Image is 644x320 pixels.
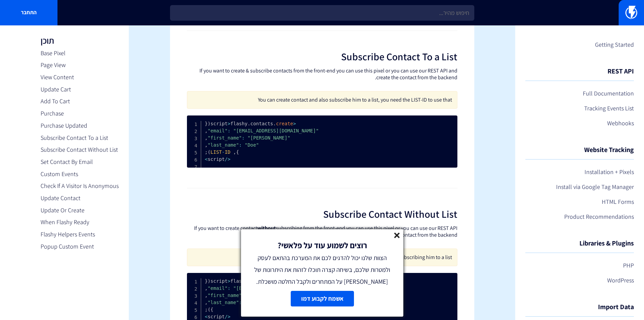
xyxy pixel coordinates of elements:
[225,156,228,162] span: /
[205,307,208,312] span: ;
[228,314,230,319] span: <
[205,285,208,291] span: ,
[211,285,319,291] span: "email"
[239,142,242,148] span: :
[208,307,210,312] span: )
[187,67,457,81] p: If you want to create & subscribe contacts from the front-end you can use this pixel or you can u...
[208,121,210,126] span: (
[208,142,256,148] span: "Doe"
[228,278,230,284] span: >
[225,149,231,155] span: ID
[187,225,457,238] p: If you want to create contact subscribing from the front-end you can use this pixel or you can us...
[170,5,474,21] input: חיפוש מהיר...
[525,303,634,317] h4: Import Data
[211,149,222,155] span: LIST
[192,254,452,261] p: You can create contact subscribing him to a list
[257,225,276,232] strong: without
[41,97,119,106] a: Add To Cart
[211,128,319,133] span: "email"
[222,149,224,155] span: -
[225,314,228,319] span: /
[41,242,119,251] a: Popup Custom Event
[41,182,119,190] a: Check If A Visitor Is Anonymous
[41,85,119,94] a: Update Cart
[41,218,119,227] a: When Flashy Ready
[273,121,276,126] span: .
[211,307,213,312] span: }
[276,121,293,126] span: create
[208,300,256,305] span: "Doe"
[41,170,119,178] a: Custom Events
[41,230,119,239] a: Flashy Helpers Events
[208,128,316,133] span: "[EMAIL_ADDRESS][DOMAIN_NAME]"
[205,278,342,319] code: script flashy contacts script
[205,300,208,305] span: ,
[187,209,457,220] h2: Subscribe Contact Without List
[525,39,634,50] a: Getting Started
[208,149,210,155] span: )
[205,142,208,148] span: ,
[211,142,259,148] span: "last_name"
[525,196,634,208] a: HTML Forms
[41,194,119,202] a: Update Contact
[242,135,244,141] span: :
[41,121,119,130] a: Purchase Updated
[205,121,342,162] code: script flashy contacts script
[211,135,290,141] span: "first_name"
[228,121,230,126] span: >
[205,156,208,162] span: >
[293,121,296,126] span: <
[208,285,316,291] span: "[EMAIL_ADDRESS][DOMAIN_NAME]"
[205,278,208,284] span: {
[525,260,634,271] a: PHP
[205,128,208,133] span: ,
[192,97,452,103] p: You can create contact and also subscribe him to a list, you need the LIST-ID to use that
[41,157,119,166] a: Set Contact By Email
[41,109,119,118] a: Purchase
[525,118,634,129] a: Webhooks
[41,133,119,142] a: Subscribe Contact To a List
[211,293,290,298] span: "first_name"
[187,51,457,62] h2: Subscribe Contact To a List
[41,145,119,154] a: Subscribe Contact Without List
[41,73,119,82] a: View Content
[525,103,634,114] a: Tracking Events List
[205,135,208,141] span: ,
[247,121,250,126] span: .
[208,293,287,298] span: "[PERSON_NAME]"
[208,278,210,284] span: (
[228,156,230,162] span: <
[525,88,634,99] a: Full Documentation
[228,128,230,133] span: :
[41,61,119,69] a: Page View
[41,49,119,58] a: Base Pixel
[525,181,634,193] a: Install via Google Tag Manager
[525,146,634,159] h4: Website Tracking
[205,293,208,298] span: ,
[236,149,239,155] span: }
[525,166,634,178] a: Installation + Pixels
[233,149,236,155] span: ,
[211,300,259,305] span: "last_name"
[205,149,208,155] span: ;
[525,67,634,81] h4: REST API
[228,285,230,291] span: :
[41,36,119,45] h3: תוכן
[525,239,634,253] h4: Libraries & Plugins
[41,206,119,215] a: Update Or Create
[208,135,287,141] span: "[PERSON_NAME]"
[205,121,208,126] span: {
[525,211,634,222] a: Product Recommendations
[205,314,208,319] span: >
[525,275,634,286] a: WordPress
